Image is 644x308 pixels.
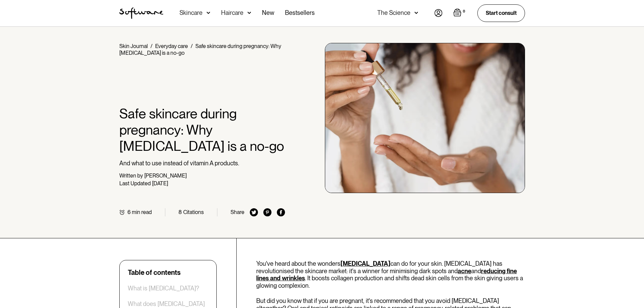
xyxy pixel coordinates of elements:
[128,285,199,292] a: What is [MEDICAL_DATA]?
[277,208,285,216] img: facebook icon
[119,172,143,179] div: Written by
[414,9,418,16] img: arrow down
[150,43,152,49] div: /
[119,160,285,167] p: And what to use instead of vitamin A products.
[263,208,271,216] img: pinterest icon
[119,180,151,187] div: Last Updated
[127,209,130,215] div: 6
[178,209,182,215] div: 8
[180,9,202,16] div: Skincare
[231,209,244,215] div: Share
[477,4,525,22] a: Start consult
[458,267,471,275] a: acne
[119,43,148,49] a: Skin Journal
[183,209,204,215] div: Citations
[119,105,285,154] h1: Safe skincare during pregnancy: Why [MEDICAL_DATA] is a no-go
[247,9,251,16] img: arrow down
[119,43,281,56] div: Safe skincare during pregnancy: Why [MEDICAL_DATA] is a no-go
[152,180,168,187] div: [DATE]
[250,208,258,216] img: twitter icon
[256,267,517,282] a: reducing fine lines and wrinkles
[453,8,467,18] a: Open empty cart
[119,7,163,19] img: Software Logo
[461,8,467,15] div: 0
[144,172,187,179] div: [PERSON_NAME]
[377,9,410,16] div: The Science
[191,43,193,49] div: /
[221,9,243,16] div: Haircare
[256,260,525,289] p: You've heard about the wonders can do for your skin. [MEDICAL_DATA] has revolutionised the skinca...
[207,9,210,16] img: arrow down
[340,260,390,267] a: [MEDICAL_DATA]
[132,209,152,215] div: min read
[119,7,163,19] a: home
[128,268,181,277] div: Table of contents
[155,43,188,49] a: Everyday care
